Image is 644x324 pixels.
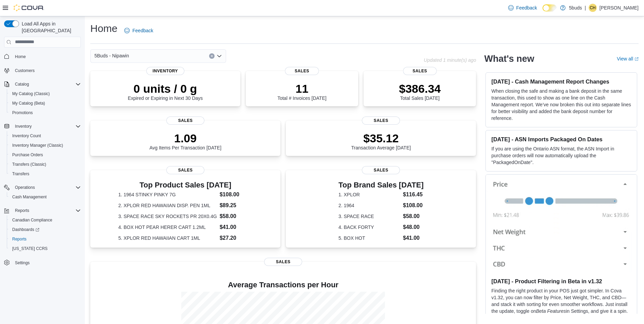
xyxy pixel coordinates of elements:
[19,20,81,34] span: Load All Apps in [GEOGRAPHIC_DATA]
[399,82,441,95] p: $386.34
[338,202,400,209] dt: 2. 1964
[12,80,81,88] span: Catalog
[10,216,55,224] a: Canadian Compliance
[10,99,48,107] a: My Catalog (Beta)
[12,91,50,96] span: My Catalog (Classic)
[1,257,84,267] button: Settings
[118,202,217,209] dt: 2. XPLOR RED HAWAIIAN DISP. PEN 1ML
[10,160,49,168] a: Transfers (Classic)
[12,171,29,177] span: Transfers
[7,108,84,118] button: Promotions
[484,53,534,64] h2: What's new
[7,169,84,179] button: Transfers
[12,236,26,242] span: Reports
[399,82,441,101] div: Total Sales [DATE]
[338,181,424,189] h3: Top Brand Sales [DATE]
[491,287,631,321] p: Finding the right product in your POS just got simpler. In Cova v1.32, you can now filter by Pric...
[220,223,253,231] dd: $41.00
[15,185,35,190] span: Operations
[362,166,400,174] span: Sales
[362,116,400,125] span: Sales
[12,162,46,167] span: Transfers (Classic)
[351,131,411,150] div: Transaction Average [DATE]
[4,49,81,285] nav: Complex example
[10,235,29,243] a: Reports
[10,160,81,168] span: Transfers (Classic)
[10,193,81,201] span: Cash Management
[7,89,84,98] button: My Catalog (Classic)
[10,235,81,243] span: Reports
[569,4,582,12] p: 5buds
[600,4,639,12] p: [PERSON_NAME]
[12,227,39,232] span: Dashboards
[12,206,32,215] button: Reports
[10,193,49,201] a: Cash Management
[217,53,222,59] button: Open list of options
[10,245,50,253] a: [US_STATE] CCRS
[590,4,595,12] span: CH
[149,131,221,150] div: Avg Items Per Transaction [DATE]
[10,132,81,140] span: Inventory Count
[12,122,81,130] span: Inventory
[7,141,84,150] button: Inventory Manager (Classic)
[7,225,84,234] a: Dashboards
[277,82,326,95] p: 11
[403,67,437,75] span: Sales
[220,234,253,242] dd: $27.20
[1,122,84,131] button: Inventory
[12,53,29,61] a: Home
[7,244,84,253] button: [US_STATE] CCRS
[7,215,84,225] button: Canadian Compliance
[12,66,81,75] span: Customers
[118,191,217,198] dt: 1. 1964 STINKY PINKY 7G
[14,4,44,11] img: Cova
[118,181,252,189] h3: Top Product Sales [DATE]
[10,109,81,117] span: Promotions
[10,90,53,98] a: My Catalog (Classic)
[90,22,117,35] h1: Home
[128,82,203,95] p: 0 units / 0 g
[10,90,81,98] span: My Catalog (Classic)
[118,235,217,241] dt: 5. XPLOR RED HAWAIIAN CART 1ML
[285,67,319,75] span: Sales
[15,208,29,213] span: Reports
[277,82,326,101] div: Total # Invoices [DATE]
[10,226,42,234] a: Dashboards
[220,212,253,220] dd: $58.00
[12,258,81,267] span: Settings
[10,245,81,253] span: Washington CCRS
[12,101,45,106] span: My Catalog (Beta)
[12,206,81,215] span: Reports
[12,67,37,75] a: Customers
[585,4,586,12] p: |
[10,170,32,178] a: Transfers
[10,216,81,224] span: Canadian Compliance
[15,54,26,59] span: Home
[1,52,84,61] button: Home
[15,82,29,87] span: Catalog
[12,143,63,148] span: Inventory Manager (Classic)
[128,82,203,101] div: Expired or Expiring in Next 30 Days
[264,258,302,266] span: Sales
[338,213,400,220] dt: 3. SPACE RACE
[7,192,84,202] button: Cash Management
[634,57,639,61] svg: External link
[542,4,557,12] input: Dark Mode
[589,4,597,12] div: Christa Hamata
[7,234,84,244] button: Reports
[10,132,44,140] a: Inventory Count
[122,24,156,37] a: Feedback
[96,281,471,289] h4: Average Transactions per Hour
[166,166,204,174] span: Sales
[491,278,631,285] h3: [DATE] - Product Filtering in Beta in v1.32
[10,151,46,159] a: Purchase Orders
[617,56,639,61] a: View allExternal link
[209,53,215,59] button: Clear input
[516,4,537,11] span: Feedback
[351,131,411,145] p: $35.12
[10,226,81,234] span: Dashboards
[7,160,84,169] button: Transfers (Classic)
[94,52,129,60] span: 5Buds - Nipawin
[15,124,32,129] span: Inventory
